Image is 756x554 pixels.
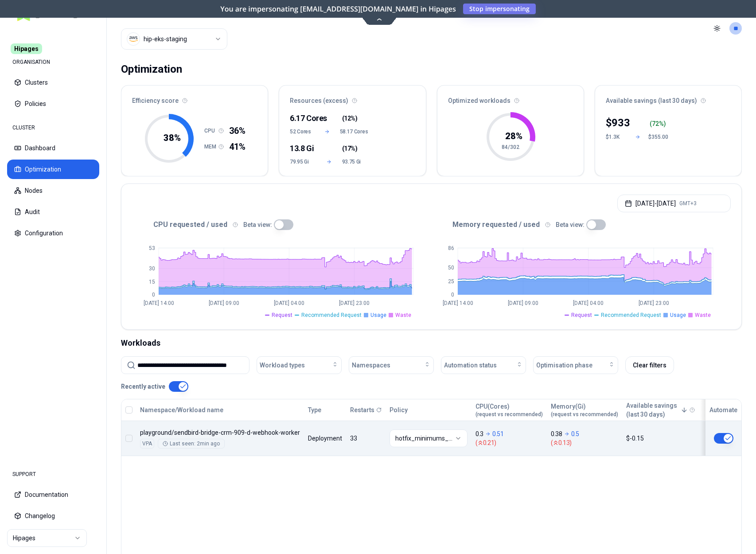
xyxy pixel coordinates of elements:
[152,292,155,298] tspan: 0
[342,114,358,123] span: ( )
[140,428,300,437] p: sendbird-bridge-crm-909-d-webhook-worker
[342,144,358,153] span: ( )
[395,312,411,319] span: Waste
[7,73,99,92] button: Clusters
[163,133,180,143] tspan: 38 %
[709,406,737,414] div: Automate
[7,485,99,504] button: Documentation
[140,401,223,419] button: Namespace/Workload name
[573,300,604,306] tspan: [DATE] 04:00
[606,116,630,130] div: $
[342,158,368,165] span: 93.75 Gi
[551,402,618,418] div: Memory(Gi)
[121,382,165,391] p: Recently active
[551,429,562,438] p: 0.38
[308,434,342,443] div: Deployment
[272,312,292,319] span: Request
[344,144,355,153] span: 17%
[209,300,239,306] tspan: [DATE] 09:00
[340,128,368,135] span: 58.17 Cores
[290,142,316,155] div: 13.8 Gi
[533,356,618,374] button: Optimisation phase
[448,265,454,271] tspan: 50
[344,114,355,123] span: 12%
[448,278,454,285] tspan: 25
[7,506,99,526] button: Changelog
[204,127,218,134] h1: CPU
[444,361,497,370] span: Automation status
[431,219,731,230] div: Memory requested / used
[679,200,697,207] span: GMT+3
[648,133,670,140] div: $355.00
[274,300,304,306] tspan: [DATE] 04:00
[7,202,99,222] button: Audit
[7,53,99,71] div: ORGANISATION
[390,406,468,414] div: Policy
[448,245,454,251] tspan: 86
[475,401,543,419] button: CPU(Cores)(request vs recommended)
[144,35,187,43] div: hip-eks-staging
[149,265,155,272] tspan: 30
[350,406,374,414] p: Restarts
[443,300,473,306] tspan: [DATE] 14:00
[650,119,670,128] div: ( %)
[144,300,174,306] tspan: [DATE] 14:00
[601,312,661,319] span: Recommended Request
[571,312,592,319] span: Request
[612,116,630,130] p: 933
[475,429,483,438] p: 0.3
[243,220,272,229] p: Beta view:
[652,119,659,128] p: 72
[257,356,342,374] button: Workload types
[502,144,519,150] tspan: 84/302
[121,337,742,349] div: Workloads
[129,35,138,43] img: aws
[626,434,695,443] div: $-0.15
[595,86,741,110] div: Available savings (last 30 days)
[606,133,627,140] div: $1.3K
[7,138,99,158] button: Dashboard
[290,158,316,165] span: 79.95 Gi
[551,438,618,447] span: ( 0.13 )
[229,125,246,137] span: 36%
[11,43,42,54] span: Hipages
[290,112,316,125] div: 6.17 Cores
[475,438,543,447] span: ( 0.21 )
[349,356,434,374] button: Namespaces
[536,361,592,370] span: Optimisation phase
[505,131,522,141] tspan: 28 %
[551,401,618,419] button: Memory(Gi)(request vs recommended)
[441,356,526,374] button: Automation status
[121,28,227,50] button: Select a value
[7,160,99,179] button: Optimization
[451,292,454,298] tspan: 0
[551,411,618,418] span: (request vs recommended)
[695,312,711,319] span: Waste
[7,94,99,113] button: Policies
[571,429,579,438] p: 0.5
[475,411,543,418] span: (request vs recommended)
[370,312,386,319] span: Usage
[7,181,99,200] button: Nodes
[308,401,321,419] button: Type
[670,312,686,319] span: Usage
[140,439,154,449] div: VPA
[626,401,688,419] button: Available savings(last 30 days)
[7,223,99,243] button: Configuration
[132,219,431,230] div: CPU requested / used
[290,128,315,135] span: 52 Cores
[339,300,370,306] tspan: [DATE] 23:00
[7,119,99,137] div: CLUSTER
[617,195,731,212] button: [DATE]-[DATE]GMT+3
[204,143,218,150] h1: MEM
[492,429,504,438] p: 0.51
[639,300,669,306] tspan: [DATE] 23:00
[260,361,305,370] span: Workload types
[350,434,382,443] div: 33
[437,86,584,110] div: Optimized workloads
[508,300,538,306] tspan: [DATE] 09:00
[352,361,390,370] span: Namespaces
[149,279,155,285] tspan: 15
[149,245,155,251] tspan: 53
[163,440,220,447] div: Last seen: 2min ago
